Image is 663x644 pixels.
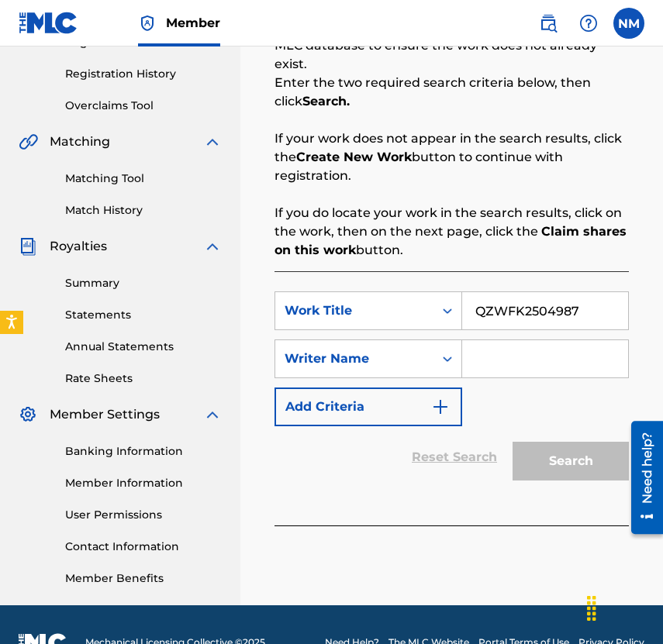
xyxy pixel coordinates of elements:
[65,170,222,187] a: Matching Tool
[65,275,222,291] a: Summary
[302,94,350,108] strong: Search.
[275,204,629,260] p: If you do locate your work in the search results, click on the work, then on the next page, click...
[539,14,558,33] img: search
[65,66,222,82] a: Registration History
[533,8,564,39] a: Public Search
[65,98,222,114] a: Overclaims Tool
[285,301,424,320] div: Work Title
[573,8,604,39] div: Help
[166,14,220,32] span: Member
[65,370,222,387] a: Rate Sheets
[275,291,629,488] form: Search Form
[275,387,462,426] button: Add Criteria
[203,405,222,424] img: expand
[50,133,110,151] span: Matching
[65,307,222,323] a: Statements
[620,415,663,539] iframe: Resource Center
[296,150,412,164] strong: Create New Work
[65,539,222,555] a: Contact Information
[138,14,157,33] img: Top Rightsholder
[50,237,107,256] span: Royalties
[65,202,222,219] a: Match History
[19,237,37,256] img: Royalties
[613,8,644,39] div: User Menu
[19,405,37,424] img: Member Settings
[65,475,222,491] a: Member Information
[431,398,450,416] img: 9d2ae6d4665cec9f34b9.svg
[275,74,629,111] p: Enter the two required search criteria below, then click
[19,12,78,34] img: MLC Logo
[50,405,160,424] span: Member Settings
[203,237,222,256] img: expand
[585,570,663,644] iframe: Chat Widget
[579,14,598,33] img: help
[579,585,604,632] div: Drag
[65,443,222,460] a: Banking Information
[19,133,38,151] img: Matching
[203,133,222,151] img: expand
[65,570,222,587] a: Member Benefits
[285,350,424,368] div: Writer Name
[65,507,222,523] a: User Permissions
[275,129,629,185] p: If your work does not appear in the search results, click the button to continue with registration.
[65,339,222,355] a: Annual Statements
